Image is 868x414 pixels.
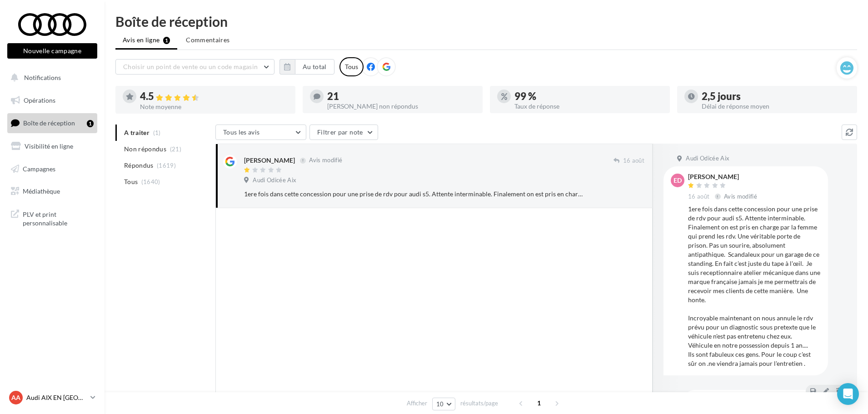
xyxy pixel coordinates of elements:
button: Notifications [5,68,95,87]
span: Afficher [407,399,427,408]
button: Au total [295,59,334,75]
span: ED [673,176,682,185]
span: Notifications [24,74,61,81]
span: résultats/page [460,399,498,408]
span: Opérations [24,96,55,104]
button: 10 [432,398,455,410]
button: Au total [279,59,334,75]
span: Audi Odicée Aix [253,176,296,185]
a: Boîte de réception1 [5,113,99,133]
div: Boîte de réception [115,15,857,28]
span: PLV et print personnalisable [23,208,94,228]
span: AA [11,393,20,402]
div: [PERSON_NAME] [688,174,759,180]
a: PLV et print personnalisable [5,205,99,231]
span: (1619) [157,162,176,169]
span: Médiathèque [23,187,60,195]
div: 21 [327,91,475,101]
span: 1 [532,396,546,410]
p: Audi AIX EN [GEOGRAPHIC_DATA] [26,393,87,402]
div: 99 % [514,91,663,101]
span: (1640) [141,178,160,185]
span: 16 août [623,157,644,165]
div: 2,5 jours [702,91,850,101]
span: Tous les avis [223,128,260,136]
div: Taux de réponse [514,103,663,110]
a: Médiathèque [5,182,99,201]
a: Campagnes [5,160,99,179]
div: Tous [339,57,364,76]
div: [PERSON_NAME] [244,156,295,165]
span: 16 août [688,193,709,201]
div: Open Intercom Messenger [837,383,859,405]
span: Campagnes [23,165,55,172]
span: Avis modifié [309,157,342,164]
div: 1ere fois dans cette concession pour une prise de rdv pour audi s5. Attente interminable. Finalem... [688,205,821,368]
a: Visibilité en ligne [5,137,99,156]
div: [PERSON_NAME] non répondus [327,103,475,110]
div: Délai de réponse moyen [702,103,850,110]
span: Répondus [124,161,154,170]
div: 1ere fois dans cette concession pour une prise de rdv pour audi s5. Attente interminable. Finalem... [244,190,585,199]
a: AA Audi AIX EN [GEOGRAPHIC_DATA] [7,389,97,406]
span: Tous [124,177,138,186]
a: Opérations [5,91,99,110]
span: Avis modifié [724,193,757,200]
button: Choisir un point de vente ou un code magasin [115,59,274,75]
button: Tous les avis [215,125,306,140]
span: (21) [170,145,181,153]
span: Visibilité en ligne [25,142,73,150]
span: Choisir un point de vente ou un code magasin [123,63,258,70]
div: 4.5 [140,91,288,102]
div: 1 [87,120,94,127]
span: Audi Odicée Aix [686,155,729,163]
span: 10 [436,400,444,408]
span: Non répondus [124,145,166,154]
div: Note moyenne [140,104,288,110]
span: Boîte de réception [23,119,75,127]
button: Filtrer par note [309,125,378,140]
button: Nouvelle campagne [7,43,97,59]
span: Commentaires [186,35,229,45]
